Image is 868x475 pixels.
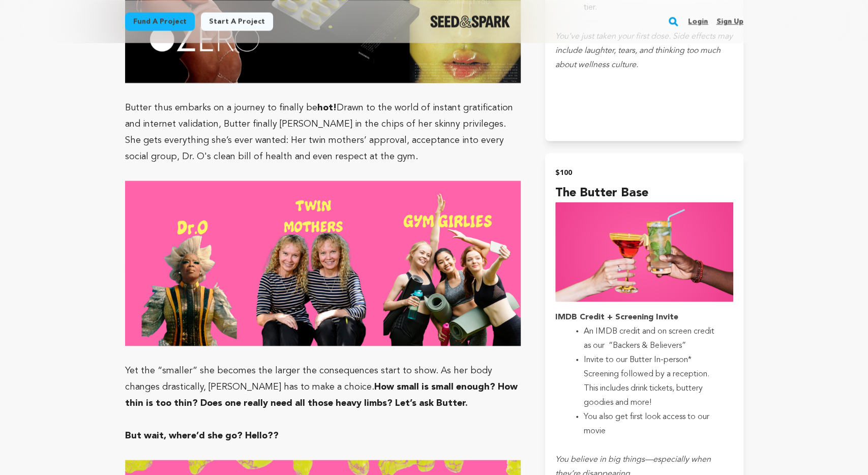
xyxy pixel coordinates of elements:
[125,431,279,440] strong: But wait, where’d she go? Hello??
[555,32,733,69] em: You’ve just taken your first dose. Side effects may include laughter, tears, and thinking too muc...
[125,103,317,112] span: Butter thus embarks on a journey to finally be
[584,409,721,438] li: You also get first look access to our movie
[317,103,337,112] strong: hot!
[688,13,708,29] a: Login
[125,103,513,161] span: Drawn to the world of instant gratification and internet validation, Butter finally [PERSON_NAME]...
[125,12,195,31] a: Fund a project
[716,13,743,29] a: Sign up
[555,313,678,321] strong: IMDB Credit + Screening Invite
[555,202,733,302] img: incentive
[584,324,721,352] li: An IMDB credit and on screen credit as our “Backers & Believers”
[555,184,733,202] h4: The Butter Base
[125,382,518,407] strong: How small is small enough? How thin is too thin? Does one really need all those heavy limbs? Let’...
[125,366,492,391] span: Yet the “smaller” she becomes the larger the consequences start to show. As her body changes dras...
[201,12,273,31] a: Start a project
[584,352,721,409] li: Invite to our Butter In-person* Screening followed by a reception. This includes drink tickets, b...
[430,15,510,27] a: Seed&Spark Homepage
[555,165,733,180] h2: $100
[430,15,510,27] img: Seed&Spark Logo Dark Mode
[125,181,521,346] img: 1757263927-Screenshot%202025-09-07%20at%2012.51.41%20PM.png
